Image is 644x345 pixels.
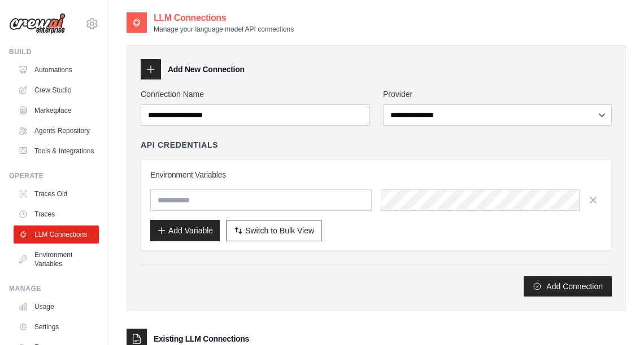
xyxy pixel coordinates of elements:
[150,169,602,180] h3: Environment Variables
[150,220,220,241] button: Add Variable
[141,139,218,151] h4: API Credentials
[9,13,66,34] img: Logo
[14,61,99,79] a: Automations
[154,11,294,25] h2: LLM Connections
[14,318,99,336] a: Settings
[14,205,99,223] a: Traces
[14,142,99,160] a: Tools & Integrations
[524,276,612,297] button: Add Connection
[14,246,99,273] a: Environment Variables
[14,81,99,99] a: Crew Studio
[227,220,321,241] button: Switch to Bulk View
[14,122,99,140] a: Agents Repository
[9,171,99,180] div: Operate
[141,89,369,100] label: Connection Name
[9,284,99,293] div: Manage
[14,101,99,120] a: Marketplace
[154,25,294,34] p: Manage your language model API connections
[168,64,245,75] h3: Add New Connection
[14,225,99,244] a: LLM Connections
[14,185,99,203] a: Traces Old
[9,47,99,56] div: Build
[14,298,99,316] a: Usage
[383,89,612,100] label: Provider
[154,333,249,344] h3: Existing LLM Connections
[245,225,314,236] span: Switch to Bulk View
